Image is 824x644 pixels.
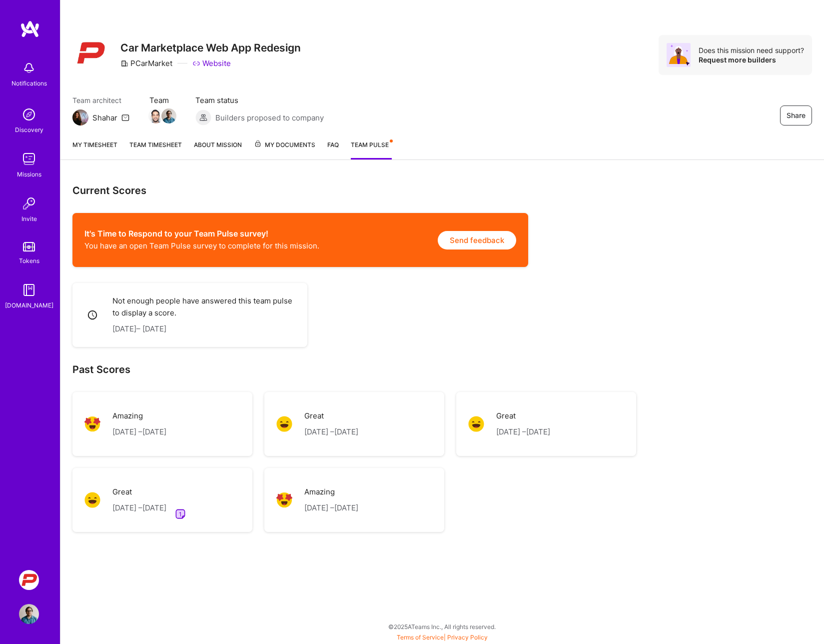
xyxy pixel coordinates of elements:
p: Great [304,410,358,422]
img: teamwork [19,149,39,169]
p: [DATE] – [DATE] [304,426,358,438]
p: [DATE] – [DATE] [304,502,358,514]
img: Team Member Avatar [161,108,176,123]
div: Discovery [15,124,43,135]
img: discovery [19,104,39,124]
a: Team Pulse [351,139,392,159]
span: 1 [179,509,182,519]
img: logo [20,20,40,38]
div: Invite [21,213,37,224]
i: icon CompanyGray [120,59,128,67]
div: [DOMAIN_NAME] [5,300,53,310]
p: [DATE] – [DATE] [112,502,166,514]
img: Amazing [84,416,100,432]
a: Team Member Avatar [149,107,162,124]
img: Builders proposed to company [195,109,211,125]
i: icon Mail [121,113,129,121]
a: Privacy Policy [447,633,488,641]
p: [DATE] – [DATE] [112,323,295,335]
h2: It's Time to Respond to your Team Pulse survey! [84,229,319,238]
img: tokens [23,242,35,251]
a: About Mission [194,139,242,159]
span: Team Pulse [351,141,389,148]
img: Avatar [667,43,691,67]
img: PCarMarket: Car Marketplace Web App Redesign [19,570,39,590]
img: guide book [19,280,39,300]
span: Share [787,110,806,120]
img: user feedback square [174,508,186,520]
a: Website [192,58,231,68]
div: Shahar [92,112,117,123]
span: Team status [195,95,324,105]
p: You have an open Team Pulse survey to complete for this mission. [84,240,319,251]
img: User Avatar [19,604,39,624]
img: Invite [19,193,39,213]
div: Request more builders [699,55,804,64]
p: [DATE] – [DATE] [112,426,166,438]
span: My Documents [254,139,315,150]
a: My Documents [254,139,315,159]
p: Not enough people have answered this team pulse to display a score. [112,295,295,319]
span: Team architect [72,95,129,105]
div: © 2025 ATeams Inc., All rights reserved. [60,614,824,639]
h3: Current Scores [72,184,812,197]
a: My timesheet [72,139,117,159]
a: FAQ [327,139,339,159]
p: Great [112,486,166,498]
img: Great [276,416,292,432]
p: Great [496,410,550,422]
div: Notifications [11,78,47,88]
a: Team timesheet [129,139,182,159]
button: Share [780,105,812,125]
a: User Avatar [16,604,41,624]
h2: Past Scores [72,363,812,376]
div: Does this mission need support? [699,45,804,55]
a: PCarMarket: Car Marketplace Web App Redesign [16,570,41,590]
img: Great [468,416,484,432]
button: Send feedback [438,231,516,249]
a: Team Member Avatar [162,107,175,124]
p: [DATE] – [DATE] [496,426,550,438]
a: Terms of Service [397,633,444,641]
img: Amazing [276,492,292,508]
p: Amazing [112,410,166,422]
p: Amazing [304,486,358,498]
div: Missions [17,169,41,179]
span: Team [149,95,175,105]
div: Tokens [19,255,39,266]
img: bell [19,58,39,78]
div: PCarMarket [120,58,172,68]
img: Team Architect [72,109,88,125]
span: Builders proposed to company [215,112,324,123]
img: Team Member Avatar [148,108,163,123]
img: Great [84,492,100,508]
i: icon Clock [87,309,98,321]
h3: Car Marketplace Web App Redesign [120,41,301,54]
img: Company Logo [72,35,108,71]
span: | [397,633,488,641]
